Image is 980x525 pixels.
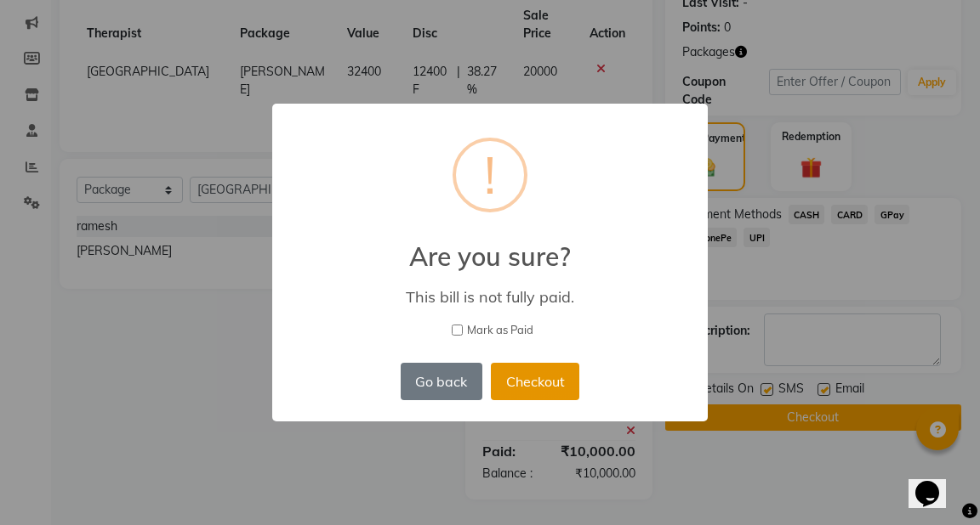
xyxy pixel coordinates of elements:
[491,363,579,400] button: Checkout
[909,457,963,508] iframe: chat widget
[484,141,496,209] div: !
[401,363,482,400] button: Go back
[297,287,683,307] div: This bill is not fully paid.
[452,325,463,336] input: Mark as Paid
[467,322,533,339] span: Mark as Paid
[272,221,708,272] h2: Are you sure?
